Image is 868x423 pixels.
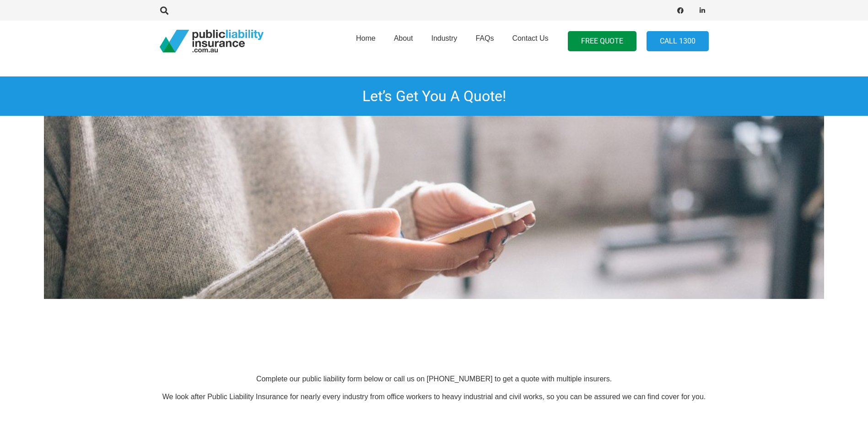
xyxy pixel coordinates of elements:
a: LinkedIn [696,4,709,17]
span: About [394,34,413,42]
img: Public liability insurance quote [44,116,824,299]
a: pli_logotransparent [160,30,264,53]
span: Contact Us [512,34,548,42]
img: lloyds [14,299,59,345]
a: Search [156,6,174,15]
img: allianz [447,299,493,345]
span: Industry [431,34,457,42]
a: Call 1300 [647,31,709,52]
img: steadfast [593,299,638,345]
a: FAQs [466,18,503,65]
a: Contact Us [503,18,557,65]
p: Complete our public liability form below or call us on [PHONE_NUMBER] to get a quote with multipl... [160,374,709,384]
img: zurich [303,299,349,345]
a: About [385,18,422,65]
a: Industry [422,18,466,65]
a: FREE QUOTE [568,31,636,52]
a: Facebook [674,4,687,17]
a: Home [347,18,385,65]
span: FAQs [475,34,494,42]
img: protecsure [737,299,783,345]
p: We look after Public Liability Insurance for nearly every industry from office workers to heavy i... [160,392,709,402]
span: Home [356,34,376,42]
